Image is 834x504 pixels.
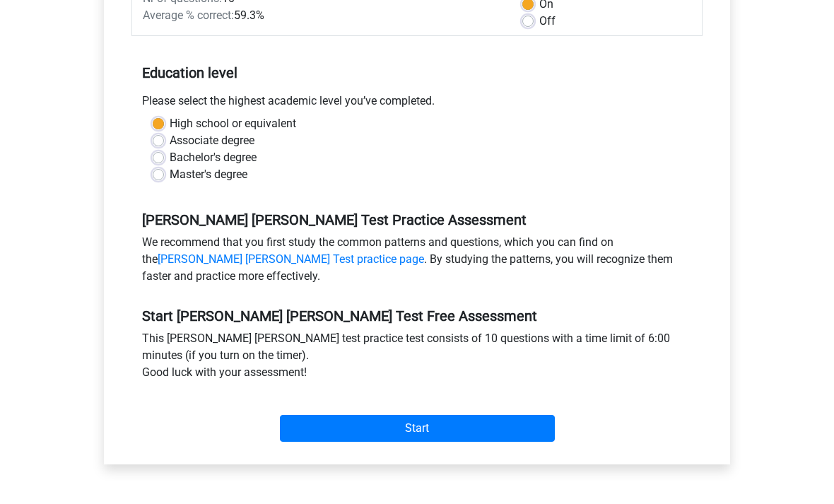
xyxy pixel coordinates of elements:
label: Master's degree [170,167,247,184]
div: This [PERSON_NAME] [PERSON_NAME] test practice test consists of 10 questions with a time limit of... [131,331,703,387]
label: Off [539,13,556,30]
a: [PERSON_NAME] [PERSON_NAME] Test practice page [158,253,424,266]
label: Bachelor's degree [170,150,257,167]
input: Start [280,416,555,443]
h5: Start [PERSON_NAME] [PERSON_NAME] Test Free Assessment [142,308,692,325]
div: 59.3% [132,8,512,25]
span: Average % correct: [143,9,234,23]
div: We recommend that you first study the common patterns and questions, which you can find on the . ... [131,235,703,291]
label: High school or equivalent [170,116,296,133]
h5: Education level [142,59,692,88]
h5: [PERSON_NAME] [PERSON_NAME] Test Practice Assessment [142,212,692,229]
label: Associate degree [170,133,254,150]
div: Please select the highest academic level you’ve completed. [131,93,703,116]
